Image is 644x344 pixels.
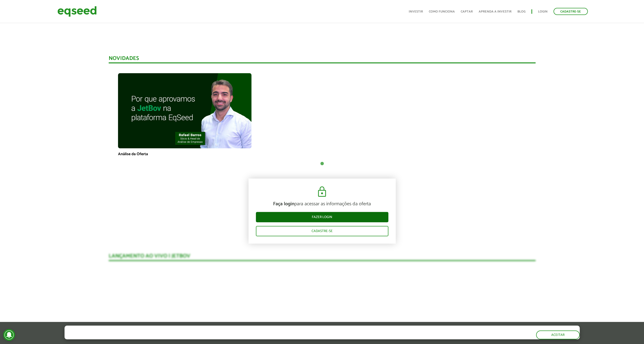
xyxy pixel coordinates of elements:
p: para acessar as informações da oferta [256,201,388,207]
p: Análise da Oferta [118,152,251,156]
a: Como funciona [429,10,455,13]
a: Cadastre-se [553,8,588,15]
img: EqSeed [57,5,97,18]
button: 1 of 1 [320,161,325,166]
div: Novidades [109,56,536,63]
a: Cadastre-se [256,226,388,236]
a: Fazer login [256,212,388,222]
strong: Faça login [273,200,294,208]
a: Captar [461,10,473,13]
img: cadeado.svg [316,186,328,198]
h5: O site da EqSeed utiliza cookies para melhorar sua navegação. [65,326,242,333]
a: Blog [517,10,526,13]
p: Ao clicar em "aceitar", você aceita nossa . [65,334,242,339]
img: maxresdefault.jpg [118,73,251,148]
a: Investir [409,10,423,13]
a: política de privacidade e de cookies [129,335,186,339]
a: Login [538,10,548,13]
a: Aprenda a investir [479,10,512,13]
button: Aceitar [536,330,580,339]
